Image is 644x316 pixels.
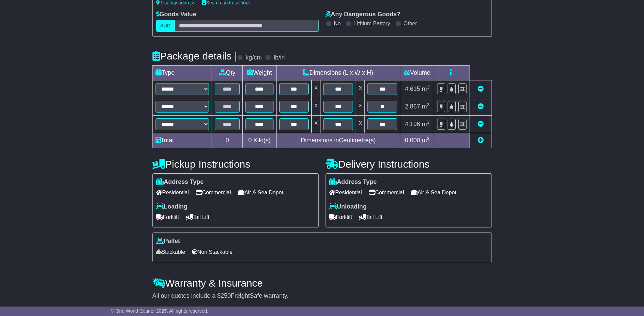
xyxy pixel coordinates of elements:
span: m [422,103,430,110]
sup: 3 [427,120,430,125]
a: Remove this item [478,103,484,110]
label: Unloading [329,203,367,211]
span: m [422,121,430,127]
span: 4.196 [405,121,420,127]
span: Residential [156,187,189,198]
span: Forklift [329,212,352,222]
td: x [312,98,320,115]
td: Kilo(s) [243,133,276,148]
label: AUD [156,20,175,32]
span: Air & Sea Depot [411,187,456,198]
sup: 3 [427,136,430,141]
td: Total [152,133,212,148]
h4: Delivery Instructions [326,159,492,170]
span: 0.000 [405,137,420,144]
label: kg/cm [245,54,262,62]
td: Type [152,65,212,80]
label: Lithium Battery [354,20,390,27]
span: m [422,86,430,92]
label: Address Type [329,178,377,186]
label: Pallet [156,238,180,245]
label: Address Type [156,178,204,186]
td: 0 [212,133,243,148]
td: x [356,98,365,115]
h4: Pickup Instructions [152,159,319,170]
sup: 3 [427,84,430,90]
span: Residential [329,187,362,198]
label: lb/in [273,54,285,62]
h4: Warranty & Insurance [152,277,492,289]
td: Weight [243,65,276,80]
td: x [312,115,320,133]
span: 2.867 [405,103,420,110]
label: Any Dangerous Goods? [326,11,401,18]
a: Remove this item [478,86,484,92]
span: 0 [248,137,252,144]
span: m [422,137,430,144]
span: Commercial [369,187,404,198]
a: Add new item [478,137,484,144]
td: Dimensions in Centimetre(s) [276,133,400,148]
label: Other [404,20,417,27]
span: Forklift [156,212,179,222]
span: 250 [221,292,231,299]
sup: 3 [427,102,430,107]
td: Volume [400,65,434,80]
span: Tail Lift [186,212,210,222]
span: 4.615 [405,86,420,92]
td: Qty [212,65,243,80]
label: Goods Value [156,11,196,18]
span: Tail Lift [359,212,383,222]
span: Stackable [156,247,185,257]
span: Non Stackable [192,247,233,257]
a: Remove this item [478,121,484,127]
span: © One World Courier 2025. All rights reserved. [111,308,209,314]
span: Air & Sea Depot [238,187,283,198]
h4: Package details | [152,50,237,62]
div: All our quotes include a $ FreightSafe warranty. [152,292,492,300]
td: x [356,115,365,133]
td: x [312,80,320,98]
td: x [356,80,365,98]
label: No [334,20,341,27]
td: Dimensions (L x W x H) [276,65,400,80]
label: Loading [156,203,188,211]
span: Commercial [196,187,231,198]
